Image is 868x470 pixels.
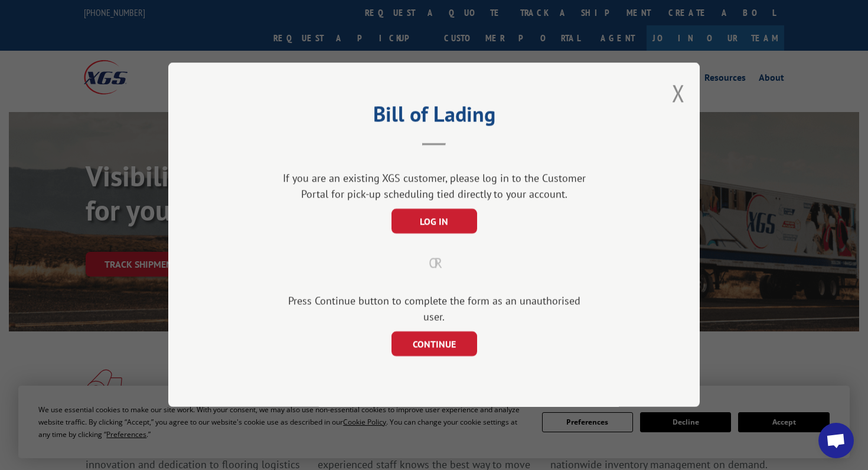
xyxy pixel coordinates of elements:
button: Close modal [672,77,685,109]
div: Open chat [818,423,854,458]
div: OR [227,253,641,274]
a: LOG IN [391,217,477,228]
div: Press Continue button to complete the form as an unauthorised user. [278,293,590,325]
button: LOG IN [391,209,477,234]
h2: Bill of Lading [227,106,641,128]
button: CONTINUE [391,332,477,357]
div: If you are an existing XGS customer, please log in to the Customer Portal for pick-up scheduling ... [278,170,590,202]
